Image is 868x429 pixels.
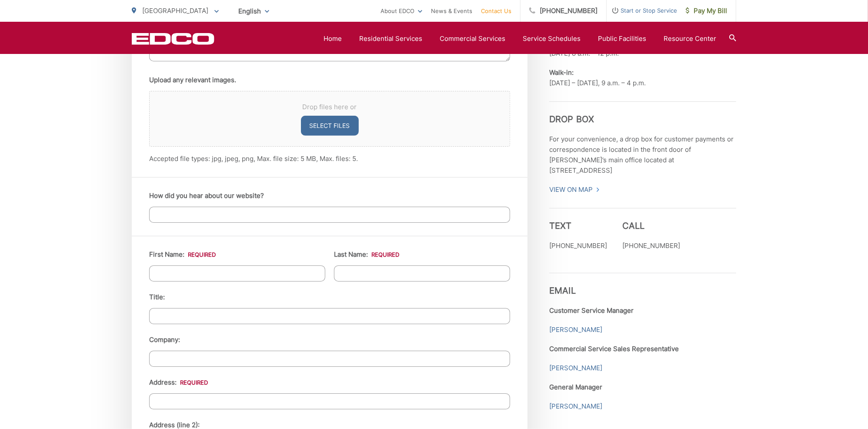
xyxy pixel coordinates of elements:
a: [PERSON_NAME] [549,363,602,373]
span: [GEOGRAPHIC_DATA] [142,7,208,15]
h3: Drop Box [549,101,736,124]
a: View On Map [549,184,600,195]
label: Last Name: [334,251,399,258]
button: select files, upload any relevant images. [301,116,359,136]
a: Contact Us [481,6,511,16]
strong: General Manager [549,383,602,391]
a: EDCD logo. Return to the homepage. [132,33,214,45]
a: [PERSON_NAME] [549,325,602,335]
a: News & Events [431,6,472,16]
h3: Email [549,273,736,296]
a: [PERSON_NAME] [549,401,602,412]
a: Home [324,34,342,44]
strong: Customer Service Manager [549,306,634,315]
h3: Call [622,221,680,231]
span: English [232,3,276,19]
span: Pay My Bill [686,6,727,16]
p: [DATE] – [DATE], 9 a.m. – 4 p.m. [549,67,736,88]
p: [PHONE_NUMBER] [549,241,607,251]
label: Upload any relevant images. [149,76,236,84]
a: Public Facilities [598,34,646,44]
label: Title: [149,293,165,301]
label: How did you hear about our website? [149,192,264,200]
p: For your convenience, a drop box for customer payments or correspondence is located in the front ... [549,134,736,176]
span: Accepted file types: jpg, jpeg, png, Max. file size: 5 MB, Max. files: 5. [149,154,358,163]
h3: Text [549,221,607,231]
label: Address: [149,379,208,386]
a: Resource Center [664,34,716,44]
a: Commercial Services [440,34,505,44]
label: Company: [149,336,180,344]
label: First Name: [149,251,216,258]
p: [PHONE_NUMBER] [622,241,680,251]
b: Walk-in: [549,68,574,77]
strong: Commercial Service Sales Representative [549,345,679,353]
a: About EDCO [381,6,422,16]
a: Residential Services [359,34,422,44]
label: Address (line 2): [149,421,200,429]
span: Drop files here or [160,102,499,112]
a: Service Schedules [523,34,581,44]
